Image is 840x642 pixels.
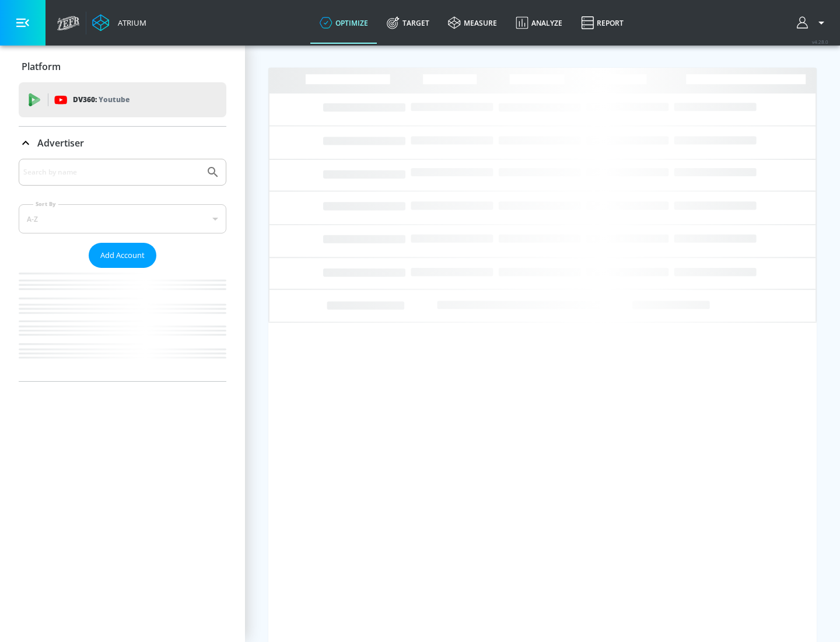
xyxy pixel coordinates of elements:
nav: list of Advertiser [19,268,226,381]
div: Advertiser [19,127,226,159]
div: A-Z [19,204,226,233]
a: Analyze [506,2,572,44]
label: Sort By [33,200,58,208]
p: Platform [22,60,61,73]
input: Search by name [23,165,200,180]
a: Report [572,2,633,44]
button: Add Account [89,243,156,268]
div: Advertiser [19,159,226,381]
div: Platform [19,50,226,83]
span: Add Account [100,249,145,262]
p: Advertiser [37,137,84,149]
a: measure [439,2,506,44]
div: Atrium [113,18,146,28]
div: DV360: Youtube [19,82,226,117]
span: v 4.28.0 [812,39,828,45]
p: DV360: [73,93,129,106]
p: Youtube [99,93,129,106]
a: optimize [310,2,377,44]
a: Atrium [92,14,146,32]
a: Target [377,2,439,44]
